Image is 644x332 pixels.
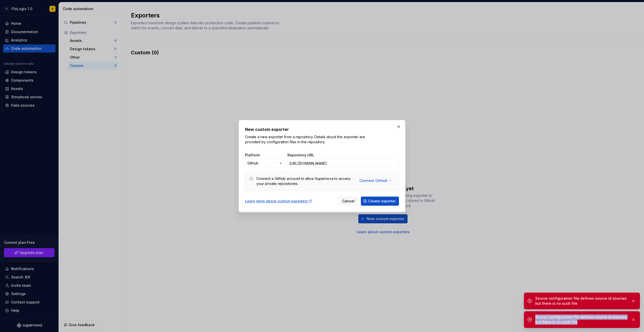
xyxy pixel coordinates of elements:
[287,153,314,158] label: Repository URL
[535,315,627,325] div: Source configuration file defines source id sources but there is no such file
[342,199,355,204] span: Cancel
[368,199,396,204] span: Create exporter
[245,134,366,145] p: Create a new exporter from a repository. Details about this exporter are provided by configuratio...
[361,197,399,206] button: Create exporter
[339,197,358,206] button: Cancel
[356,176,395,185] button: Connect GitHub
[535,296,627,306] div: Source configuration file defines source id sources but there is no such file
[359,178,387,183] span: Connect GitHub
[245,199,312,204] a: Learn more about custom exporters
[245,153,260,158] label: Platform
[256,176,353,186] div: Connect a GitHub account to allow Supernova to access your private repositories.
[245,126,399,132] h2: New custom exporter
